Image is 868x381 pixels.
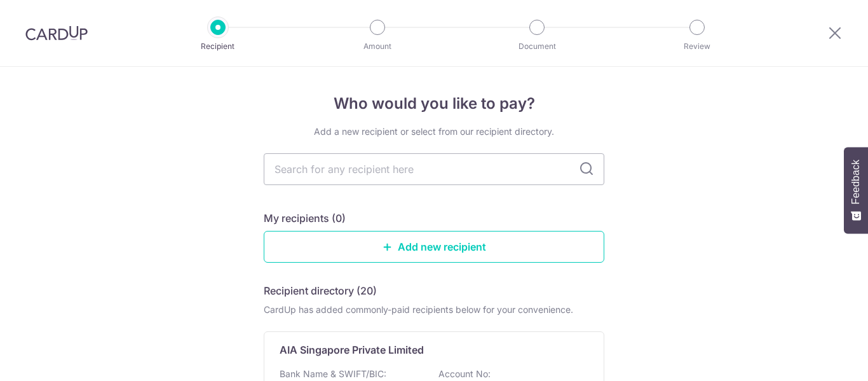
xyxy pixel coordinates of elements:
p: AIA Singapore Private Limited [280,342,424,357]
h5: Recipient directory (20) [264,283,377,298]
h4: Who would you like to pay? [264,92,604,115]
h5: My recipients (0) [264,211,346,226]
span: Feedback [850,160,862,204]
img: CardUp [25,25,88,41]
p: Account No: [438,368,491,380]
p: Amount [330,40,424,53]
a: Add new recipient [264,231,604,263]
p: Recipient [171,40,265,53]
p: Review [650,40,744,53]
div: Add a new recipient or select from our recipient directory. [264,125,604,138]
p: Bank Name & SWIFT/BIC: [280,368,386,380]
div: CardUp has added commonly-paid recipients below for your convenience. [264,303,604,316]
input: Search for any recipient here [264,153,604,185]
button: Feedback - Show survey [844,147,868,233]
iframe: Opens a widget where you can find more information [787,343,855,375]
p: Document [490,40,584,53]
